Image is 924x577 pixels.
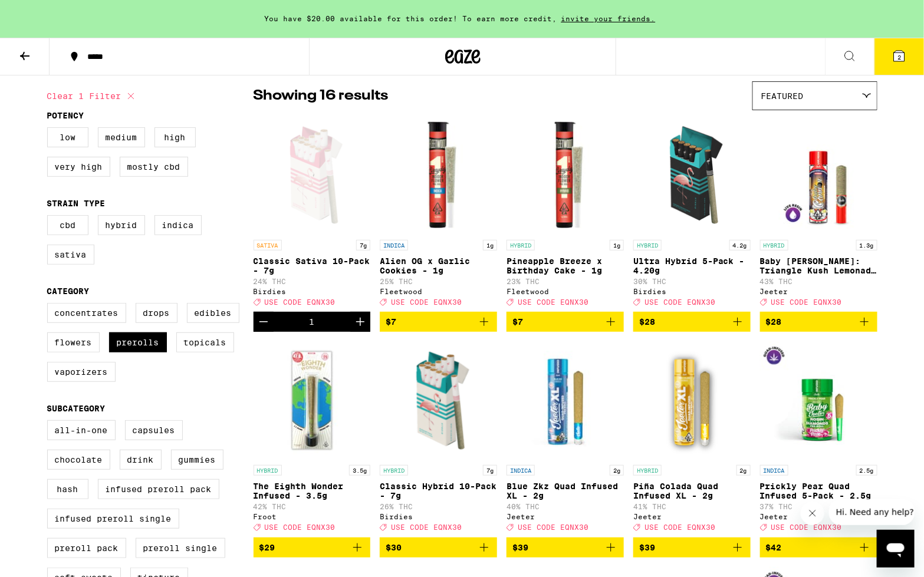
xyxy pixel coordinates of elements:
a: Open page for Piña Colada Quad Infused XL - 2g from Jeeter [633,341,751,537]
p: 42% THC [254,503,371,510]
label: Infused Preroll Pack [98,479,219,499]
img: Jeeter - Baby Cannon: Triangle Kush Lemonade Infused - 1.3g [760,116,877,234]
p: HYBRID [507,240,535,250]
legend: Strain Type [47,199,106,208]
p: 2.5g [856,465,877,476]
span: USE CODE EQNX30 [645,524,715,532]
p: HYBRID [254,465,282,476]
a: Open page for Pineapple Breeze x Birthday Cake - 1g from Fleetwood [507,116,624,312]
p: 26% THC [380,503,497,510]
p: 25% THC [380,278,497,285]
label: Indica [154,215,202,235]
p: Blue Zkz Quad Infused XL - 2g [507,482,624,500]
span: USE CODE EQNX30 [771,298,842,306]
label: Chocolate [47,450,110,470]
label: High [154,127,196,147]
p: HYBRID [633,240,662,250]
div: Jeeter [507,513,624,520]
label: Gummies [171,450,223,470]
button: Add to bag [633,312,751,332]
label: Hybrid [98,215,145,235]
span: USE CODE EQNX30 [518,524,588,532]
img: Froot - The Eighth Wonder Infused - 3.5g [254,341,371,459]
div: Jeeter [760,288,877,295]
p: 30% THC [633,278,751,285]
button: Add to bag [760,538,877,558]
iframe: Close message [801,502,824,525]
p: Prickly Pear Quad Infused 5-Pack - 2.5g [760,482,877,500]
label: Drops [136,303,177,323]
label: Vaporizers [47,362,116,382]
button: Increment [350,312,370,332]
p: 2g [610,465,624,476]
span: $30 [386,543,402,552]
span: $7 [386,317,396,327]
a: Open page for Classic Sativa 10-Pack - 7g from Birdies [254,116,371,312]
p: Baby [PERSON_NAME]: Triangle Kush Lemonade Infused - 1.3g [760,256,877,275]
p: 3.5g [349,465,370,476]
img: Jeeter - Prickly Pear Quad Infused 5-Pack - 2.5g [760,341,877,459]
span: Featured [761,91,804,101]
label: Capsules [125,420,183,440]
img: Jeeter - Piña Colada Quad Infused XL - 2g [633,341,751,459]
div: Fleetwood [380,288,497,295]
label: Flowers [47,332,100,352]
img: Birdies - Classic Hybrid 10-Pack - 7g [380,341,497,459]
label: CBD [47,215,88,235]
p: 40% THC [507,503,624,510]
p: 2g [736,465,751,476]
div: Fleetwood [507,288,624,295]
p: 4.2g [729,240,751,250]
div: Birdies [380,513,497,520]
span: $28 [639,317,655,327]
p: INDICA [507,465,535,476]
span: You have $20.00 available for this order! To earn more credit, [265,15,557,22]
label: Preroll Pack [47,538,126,558]
legend: Potency [47,111,84,120]
p: 43% THC [760,278,877,285]
p: HYBRID [633,465,662,476]
a: Open page for Ultra Hybrid 5-Pack - 4.20g from Birdies [633,116,751,312]
button: Decrement [254,312,274,332]
p: Ultra Hybrid 5-Pack - 4.20g [633,256,751,275]
p: Alien OG x Garlic Cookies - 1g [380,256,497,275]
label: Drink [120,450,162,470]
button: 2 [874,38,924,75]
label: Prerolls [109,332,167,352]
label: Medium [98,127,145,147]
a: Open page for Blue Zkz Quad Infused XL - 2g from Jeeter [507,341,624,537]
span: USE CODE EQNX30 [771,524,842,532]
a: Open page for The Eighth Wonder Infused - 3.5g from Froot [254,341,371,537]
img: Jeeter - Blue Zkz Quad Infused XL - 2g [507,341,624,459]
p: 23% THC [507,278,624,285]
span: USE CODE EQNX30 [265,524,336,532]
a: Open page for Alien OG x Garlic Cookies - 1g from Fleetwood [380,116,497,312]
div: Birdies [254,288,371,295]
a: Open page for Prickly Pear Quad Infused 5-Pack - 2.5g from Jeeter [760,341,877,537]
span: $39 [639,543,655,552]
span: invite your friends. [557,15,660,22]
p: Classic Hybrid 10-Pack - 7g [380,482,497,500]
button: Add to bag [760,312,877,332]
p: 41% THC [633,503,751,510]
span: USE CODE EQNX30 [265,298,336,306]
iframe: Button to launch messaging window [877,530,915,568]
p: HYBRID [760,240,788,250]
label: Topicals [176,332,234,352]
span: USE CODE EQNX30 [391,524,462,532]
button: Add to bag [633,538,751,558]
legend: Subcategory [47,404,106,413]
p: 24% THC [254,278,371,285]
a: Open page for Classic Hybrid 10-Pack - 7g from Birdies [380,341,497,537]
p: Showing 16 results [254,86,389,106]
p: 7g [483,465,497,476]
span: $29 [259,543,275,552]
button: Add to bag [380,538,497,558]
span: $28 [766,317,782,327]
img: Fleetwood - Alien OG x Garlic Cookies - 1g [380,116,497,234]
img: Fleetwood - Pineapple Breeze x Birthday Cake - 1g [507,116,624,234]
label: Infused Preroll Single [47,509,179,529]
span: USE CODE EQNX30 [518,298,588,306]
label: Sativa [47,245,94,265]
